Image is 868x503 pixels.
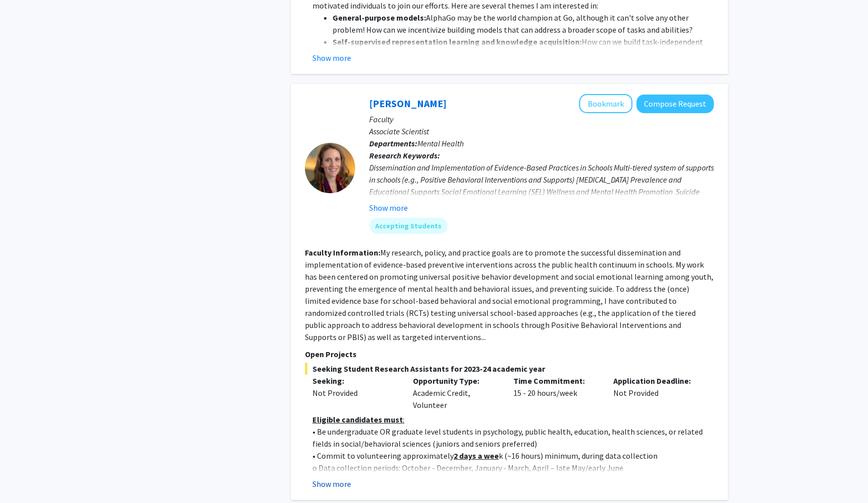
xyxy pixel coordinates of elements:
[333,13,426,23] strong: General-purpose models:
[513,375,599,387] p: Time Commitment:
[454,451,499,461] u: 2 days a wee
[369,161,714,210] div: Dissemination and Implementation of Evidence-Based Practices in Schools Multi-tiered system of su...
[369,138,417,148] b: Departments:
[369,97,447,110] a: [PERSON_NAME]
[333,37,582,47] strong: Self-supervised representation learning and knowledge acquisition:
[405,375,506,411] div: Academic Credit, Volunteer
[312,450,714,462] p: • Commit to volunteering approximately k (~16 hours) minimum, during data collection
[369,150,440,160] b: Research Keywords:
[312,387,398,399] div: Not Provided
[636,95,714,113] button: Compose Request to Elise Pas
[333,12,714,36] li: AlphaGo may be the world champion at Go, although it can't solve any other problem! How can we in...
[413,375,498,387] p: Opportunity Type:
[312,478,351,490] button: Show more
[312,375,398,387] p: Seeking:
[369,202,408,214] button: Show more
[8,458,43,495] iframe: Chat
[369,218,448,234] mat-chip: Accepting Students
[312,414,403,425] u: Eligible candidates must
[403,414,404,425] u: :
[305,247,380,258] b: Faculty Information:
[613,375,699,387] p: Application Deadline:
[417,138,464,148] span: Mental Health
[606,375,706,411] div: Not Provided
[506,375,606,411] div: 15 - 20 hours/week
[369,113,714,125] p: Faculty
[305,247,713,342] fg-read-more: My research, policy, and practice goals are to promote the successful dissemination and implement...
[305,348,714,360] p: Open Projects
[305,363,714,375] span: Seeking Student Research Assistants for 2023-24 academic year
[333,36,714,72] li: How can we build task-independent representations that utilize cheap signals available in-the-wil...
[579,94,632,113] button: Add Elise Pas to Bookmarks
[312,52,351,64] button: Show more
[369,125,714,137] p: Associate Scientist
[312,426,714,450] p: • Be undergraduate OR graduate level students in psychology, public health, education, health sci...
[312,462,714,474] p: o Data collection periods: October - December, January - March, April – late May/early June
